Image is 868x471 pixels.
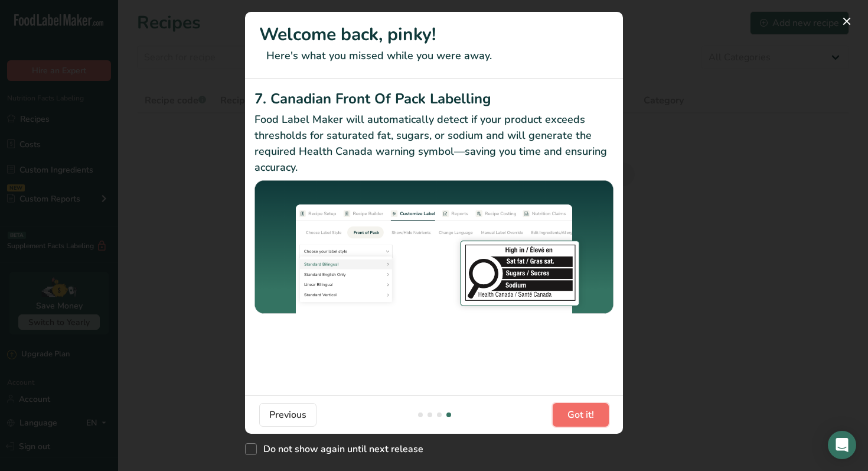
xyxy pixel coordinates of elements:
h1: Welcome back, pinky! [259,21,609,48]
span: Do not show again until next release [257,443,423,455]
img: Canadian Front Of Pack Labelling [254,180,614,316]
button: Previous [259,403,316,427]
button: Got it! [553,403,609,427]
h2: 7. Canadian Front Of Pack Labelling [254,88,614,109]
p: Food Label Maker will automatically detect if your product exceeds thresholds for saturated fat, ... [254,112,614,176]
span: Got it! [567,408,594,422]
p: Here's what you missed while you were away. [259,48,609,64]
div: Open Intercom Messenger [828,431,856,459]
span: Previous [269,408,306,422]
